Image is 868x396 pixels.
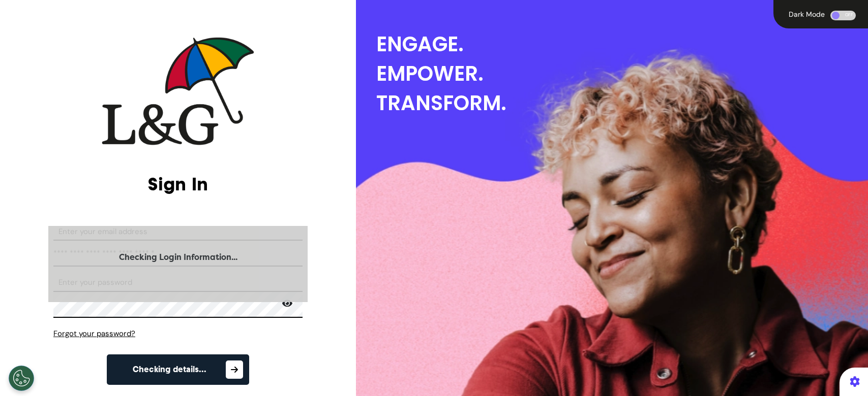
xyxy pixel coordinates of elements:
[133,366,206,374] span: Checking details...
[830,11,856,20] div: OFF
[102,37,254,145] img: company logo
[9,366,34,391] button: Open Preferences
[48,251,308,263] div: Checking Login Information...
[786,11,828,18] div: Dark Mode
[376,88,868,118] div: TRANSFORM.
[107,354,249,385] button: Checking details...
[53,173,303,195] h2: Sign In
[376,29,868,59] div: ENGAGE.
[53,328,135,339] span: Forgot your password?
[376,59,868,88] div: EMPOWER.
